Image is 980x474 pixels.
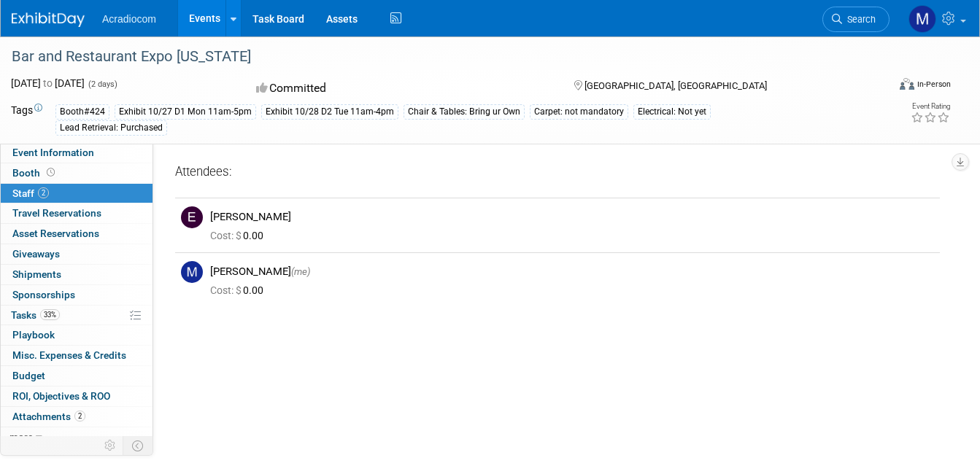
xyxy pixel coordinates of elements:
[1,244,153,264] a: Giveaways
[1,184,153,203] a: Staff2
[11,309,60,321] span: Tasks
[252,76,550,101] div: Committed
[115,104,256,120] div: Exhibit 10/27 D1 Mon 11am-5pm
[12,268,61,280] span: Shipments
[633,104,711,120] div: Electrical: Not yet
[12,12,85,27] img: ExhibitDay
[812,76,951,98] div: Event Format
[1,265,153,284] a: Shipments
[7,44,871,70] div: Bar and Restaurant Expo [US_STATE]
[40,309,60,320] span: 33%
[1,163,153,183] a: Booth
[1,407,153,427] a: Attachments2
[917,79,951,90] div: In-Person
[55,120,167,136] div: Lead Retrieval: Purchased
[87,79,117,89] span: (2 days)
[41,77,55,89] span: to
[900,78,914,90] img: Format-Inperson.png
[1,224,153,244] a: Asset Reservations
[911,103,950,110] div: Event Rating
[12,147,94,158] span: Event Information
[210,284,243,296] span: Cost: $
[44,167,58,178] span: Booth not reserved yet
[12,228,99,239] span: Asset Reservations
[1,203,153,223] a: Travel Reservations
[12,370,45,381] span: Budget
[1,427,153,447] a: more
[842,14,876,25] span: Search
[12,289,75,300] span: Sponsorships
[908,5,936,33] img: Mike Pascuzzi
[102,13,156,25] span: Acradiocom
[210,210,934,224] div: [PERSON_NAME]
[404,104,525,120] div: Chair & Tables: Bring ur Own
[181,206,203,228] img: E.jpg
[98,436,123,455] td: Personalize Event Tab Strip
[822,7,890,32] a: Search
[123,436,153,455] td: Toggle Event Tabs
[181,261,203,283] img: M.jpg
[1,306,153,325] a: Tasks33%
[261,104,398,120] div: Exhibit 10/28 D2 Tue 11am-4pm
[12,187,49,199] span: Staff
[11,103,42,136] td: Tags
[12,349,126,361] span: Misc. Expenses & Credits
[1,386,153,406] a: ROI, Objectives & ROO
[12,207,101,219] span: Travel Reservations
[1,143,153,163] a: Event Information
[584,80,767,91] span: [GEOGRAPHIC_DATA], [GEOGRAPHIC_DATA]
[210,265,934,279] div: [PERSON_NAME]
[12,167,58,179] span: Booth
[530,104,628,120] div: Carpet: not mandatory
[1,285,153,305] a: Sponsorships
[9,431,33,443] span: more
[12,248,60,260] span: Giveaways
[1,366,153,386] a: Budget
[175,163,940,182] div: Attendees:
[55,104,109,120] div: Booth#424
[1,325,153,345] a: Playbook
[38,187,49,198] span: 2
[210,230,243,241] span: Cost: $
[12,411,85,422] span: Attachments
[12,390,110,402] span: ROI, Objectives & ROO
[74,411,85,421] span: 2
[11,77,85,89] span: [DATE] [DATE]
[1,346,153,365] a: Misc. Expenses & Credits
[210,284,269,296] span: 0.00
[291,266,310,277] span: (me)
[12,329,55,341] span: Playbook
[210,230,269,241] span: 0.00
